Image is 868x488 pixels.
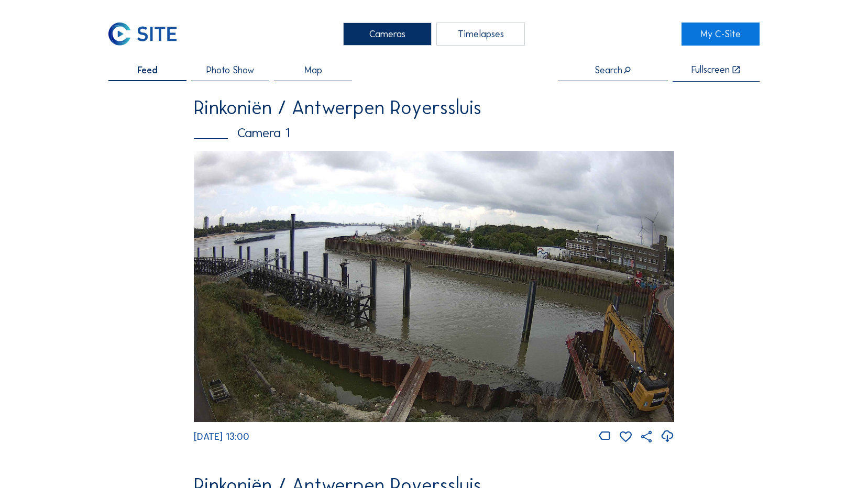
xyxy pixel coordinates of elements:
[194,126,674,139] div: Camera 1
[343,23,432,46] div: Cameras
[436,23,525,46] div: Timelapses
[691,65,730,75] div: Fullscreen
[194,431,249,442] span: [DATE] 13:00
[206,65,254,75] span: Photo Show
[682,23,760,46] a: My C-Site
[304,65,322,75] span: Map
[194,151,674,422] img: Image
[137,65,158,75] span: Feed
[194,98,674,117] div: Rinkoniën / Antwerpen Royerssluis
[108,23,177,46] img: C-SITE Logo
[108,23,186,46] a: C-SITE Logo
